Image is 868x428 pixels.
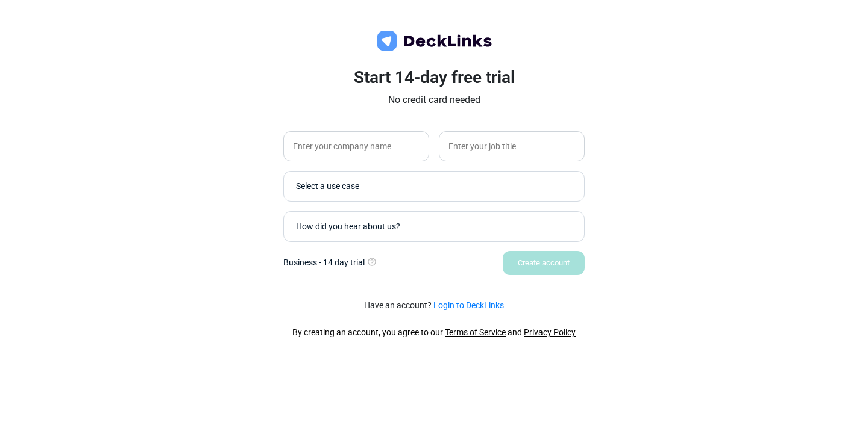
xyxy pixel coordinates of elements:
[524,327,576,337] a: Privacy Policy
[283,93,585,107] p: No credit card needed
[364,299,504,312] small: Have an account?
[433,300,504,310] a: Login to DeckLinks
[296,180,578,193] div: Select a use case
[439,131,585,161] input: Enter your job title
[374,29,494,53] img: deck-links-logo.c572c7424dfa0d40c150da8c35de9cd0.svg
[296,220,578,233] div: How did you hear about us?
[283,131,429,161] input: Enter your company name
[283,67,585,88] h3: Start 14-day free trial
[445,327,506,337] a: Terms of Service
[292,326,576,339] div: By creating an account, you agree to our and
